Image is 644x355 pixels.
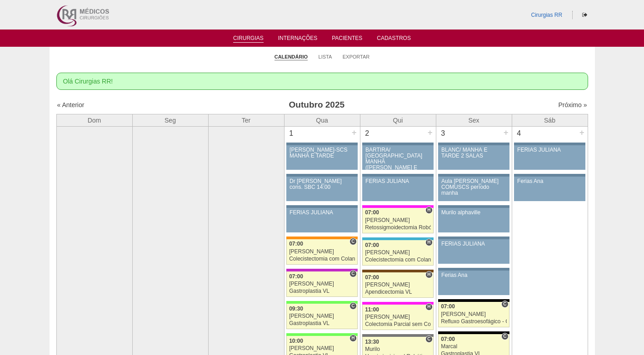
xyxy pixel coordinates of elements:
div: 4 [512,127,526,140]
a: H 07:00 [PERSON_NAME] Colecistectomia com Colangiografia VL [362,240,433,266]
span: 07:00 [365,209,379,216]
div: Key: Pro Matre [362,302,433,305]
div: Key: Aviso [286,205,357,208]
th: Sáb [512,114,588,126]
span: Consultório [501,333,508,340]
a: BLANC/ MANHÃ E TARDE 2 SALAS [438,145,509,170]
div: Key: Santa Catarina [362,334,433,337]
a: H 07:00 [PERSON_NAME] Apendicectomia VL [362,272,433,298]
div: Key: Aviso [514,174,585,177]
span: 13:30 [365,339,379,345]
div: [PERSON_NAME]-SCS MANHÃ E TARDE [290,147,354,159]
div: Ferias Ana [517,178,582,184]
a: H 11:00 [PERSON_NAME] Colectomia Parcial sem Colostomia VL [362,305,433,330]
div: FERIAS JULIANA [365,178,430,184]
a: FERIAS JULIANA [438,239,509,264]
div: Key: Blanc [438,299,509,302]
a: FERIAS JULIANA [514,145,585,170]
div: Marcal [441,344,507,350]
span: Hospital [425,239,432,246]
div: Refluxo Gastroesofágico - Cirurgia VL [441,319,507,325]
span: Consultório [501,301,508,308]
a: Dr [PERSON_NAME] cons. SBC 14:00 [286,177,357,201]
span: Hospital [425,303,432,311]
span: Consultório [425,335,432,343]
div: Dr [PERSON_NAME] cons. SBC 14:00 [290,178,354,190]
div: [PERSON_NAME] [365,250,431,256]
span: Consultório [349,302,356,310]
a: Murilo alphaville [438,208,509,232]
div: Key: Brasil [286,333,357,336]
div: [PERSON_NAME] [441,311,507,317]
a: Ferias Ana [438,271,509,295]
a: Aula [PERSON_NAME] COMUSCS período manha [438,177,509,201]
div: Key: Blanc [438,331,509,334]
a: C 09:30 [PERSON_NAME] Gastroplastia VL [286,304,357,329]
div: 3 [436,127,450,140]
div: Aula [PERSON_NAME] COMUSCS período manha [441,178,506,197]
th: Dom [56,114,132,126]
a: [PERSON_NAME]-SCS MANHÃ E TARDE [286,145,357,170]
div: Key: Aviso [438,143,509,145]
div: Key: Maria Braido [286,269,357,271]
a: Exportar [343,54,370,60]
div: Olá Cirurgias RR! [56,73,588,90]
div: FERIAS JULIANA [441,241,506,247]
a: H 07:00 [PERSON_NAME] Retossigmoidectomia Robótica [362,208,433,233]
div: [PERSON_NAME] [289,345,355,351]
div: Key: Santa Joana [362,270,433,272]
div: 1 [285,127,299,140]
a: « Anterior [57,101,85,108]
div: Key: Aviso [514,143,585,145]
div: BARTIRA/ [GEOGRAPHIC_DATA] MANHÃ ([PERSON_NAME] E ANA)/ SANTA JOANA -TARDE [365,147,430,183]
a: Internações [278,35,318,44]
div: + [502,127,510,138]
a: Cirurgias RR [531,12,562,18]
div: Key: Pro Matre [362,205,433,208]
a: Calendário [275,54,308,60]
span: 11:00 [365,306,379,313]
span: 07:00 [441,303,455,310]
div: [PERSON_NAME] [289,249,355,255]
a: Pacientes [332,35,362,44]
div: Colectomia Parcial sem Colostomia VL [365,321,431,327]
div: [PERSON_NAME] [289,313,355,319]
div: Key: Aviso [438,205,509,208]
a: Cirurgias [233,35,264,43]
span: 07:00 [289,241,303,247]
div: Colecistectomia com Colangiografia VL [365,257,431,263]
span: 07:00 [289,273,303,280]
a: Próximo » [558,101,587,108]
th: Seg [132,114,208,126]
div: Key: São Luiz - SCS [286,237,357,239]
div: Ferias Ana [441,272,506,278]
th: Ter [208,114,284,126]
div: + [426,127,434,138]
div: BLANC/ MANHÃ E TARDE 2 SALAS [441,147,506,159]
div: 2 [360,127,374,140]
div: Murilo alphaville [441,210,506,216]
span: Hospital [349,335,356,342]
div: FERIAS JULIANA [290,210,354,216]
div: Apendicectomia VL [365,289,431,295]
div: Key: Brasil [286,301,357,304]
th: Sex [436,114,512,126]
div: FERIAS JULIANA [517,147,582,153]
div: Gastroplastia VL [289,320,355,326]
div: Key: Aviso [438,237,509,239]
span: 07:00 [441,336,455,342]
a: C 07:00 [PERSON_NAME] Refluxo Gastroesofágico - Cirurgia VL [438,302,509,327]
div: [PERSON_NAME] [289,281,355,287]
span: 07:00 [365,242,379,248]
a: Ferias Ana [514,177,585,201]
a: C 07:00 [PERSON_NAME] Colecistectomia com Colangiografia VL [286,239,357,265]
span: Consultório [349,238,356,245]
div: Retossigmoidectomia Robótica [365,225,431,231]
th: Qua [284,114,360,126]
div: Key: Aviso [438,174,509,177]
a: FERIAS JULIANA [286,208,357,232]
div: Colecistectomia com Colangiografia VL [289,256,355,262]
i: Sair [582,12,587,18]
a: Cadastros [377,35,411,44]
div: + [350,127,358,138]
